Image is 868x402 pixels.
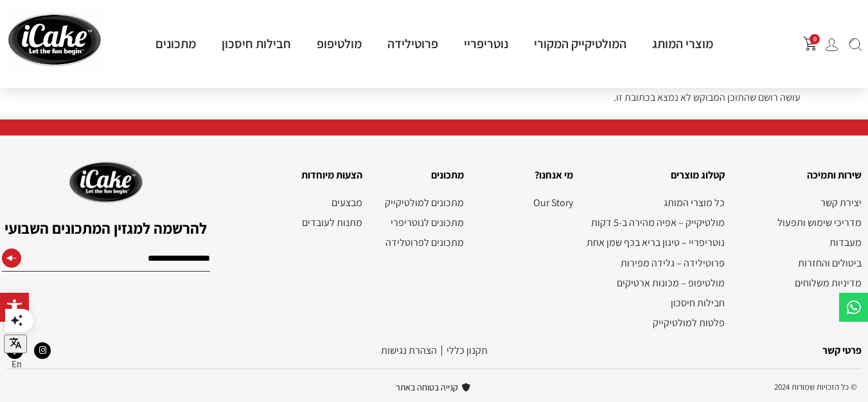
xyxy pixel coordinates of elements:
[2,220,211,236] h2: להרשמה למגזין המתכונים השבועי
[259,197,362,209] a: מבצעים
[803,37,817,51] img: shopping-cart.png
[738,257,862,269] a: ביטולים והחזרות
[590,382,857,392] h2: © כל הזכויות שמורות 2024
[477,167,573,184] h2: מי אנחנו?
[259,197,362,229] nav: תפריט
[447,344,488,357] a: תקנון‭ ‬כללי
[375,197,464,209] a: מתכונים למולטיקייק
[209,35,304,52] a: חבילות חיסכון
[822,344,862,357] a: פרטי קשר
[68,90,801,105] p: עושה רושם שהתוכן המבוקש לא נמצא בכתובת זו.
[477,197,573,209] nav: תפריט
[375,35,451,52] a: פרוטילידה
[738,197,862,289] nav: תפריט
[586,167,725,184] h2: קטלוג מוצרים
[639,35,726,52] a: מוצרי המותג
[143,35,209,52] a: מתכונים
[586,236,725,249] a: נוטריפריי – טיגון בריא בכף שמן אחת
[803,37,817,51] button: פתח עגלת קניות צדדית
[738,277,862,289] a: מדיניות משלוחים
[259,167,362,184] h2: הצעות מיוחדות
[738,236,862,249] a: מעבדות
[586,317,725,329] a: פלטות למולטיקייק
[586,257,725,269] a: פרוטילידה – גלידה מפירות
[381,344,437,357] a: הצהרת נגישות
[586,216,725,229] a: מולטיקייק – אפיה מהירה ב-5 דקות
[259,216,362,229] a: מתנות לעובדים
[738,216,862,229] a: מדריכי שימוש ותפעול
[375,216,464,229] a: מתכונים לנוטריפרי
[738,167,862,184] h2: שירות ותמיכה
[586,197,725,209] a: כל מוצרי המותג
[521,35,639,52] a: המולטיקייק המקורי
[738,197,862,209] a: יצירת קשר
[810,34,820,44] span: 0
[586,277,725,289] a: מולטיפופ – מכונות ארטיקים
[586,197,725,329] nav: תפריט
[304,35,375,52] a: מולטיפופ
[396,379,461,396] span: קנייה בטוחה באתר
[375,197,464,249] nav: תפריט
[375,236,464,249] a: מתכונים לפרוטלידה
[375,167,464,184] h2: מתכונים
[477,197,573,209] a: Our Story
[451,35,521,52] a: נוטריפריי
[586,297,725,309] a: חבילות חיסכון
